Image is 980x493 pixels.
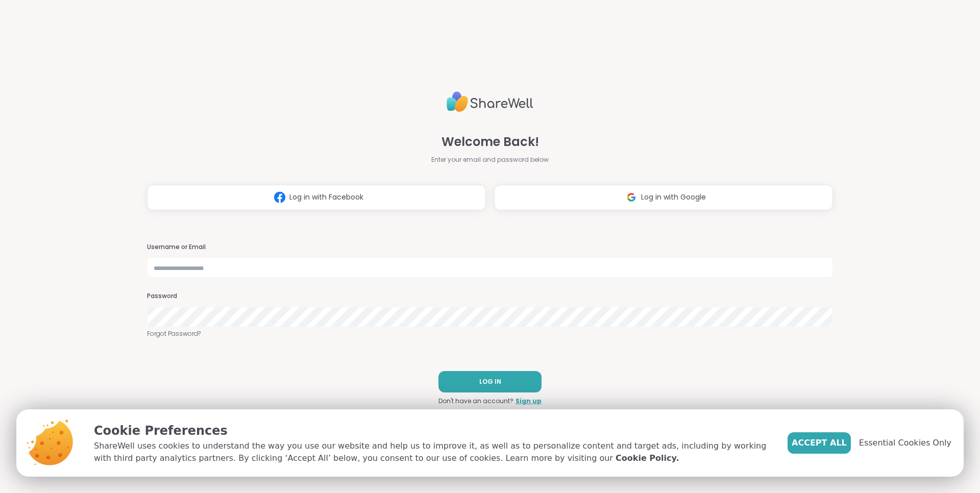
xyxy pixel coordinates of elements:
[442,133,539,151] span: Welcome Back!
[641,192,706,203] span: Log in with Google
[147,185,486,210] button: Log in with Facebook
[270,188,289,207] img: ShareWell Logomark
[479,377,501,386] span: LOG IN
[788,432,851,454] button: Accept All
[516,397,542,406] a: Sign up
[447,87,533,116] img: ShareWell Logo
[859,437,951,449] span: Essential Cookies Only
[289,192,363,203] span: Log in with Facebook
[494,185,833,210] button: Log in with Google
[431,155,549,164] span: Enter your email and password below
[792,437,847,449] span: Accept All
[622,188,641,207] img: ShareWell Logomark
[438,371,542,392] button: LOG IN
[94,440,771,464] p: ShareWell uses cookies to understand the way you use our website and help us to improve it, as we...
[616,452,679,464] a: Cookie Policy.
[147,329,833,338] a: Forgot Password?
[147,243,833,252] h3: Username or Email
[94,422,771,440] p: Cookie Preferences
[147,292,833,301] h3: Password
[438,397,513,406] span: Don't have an account?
